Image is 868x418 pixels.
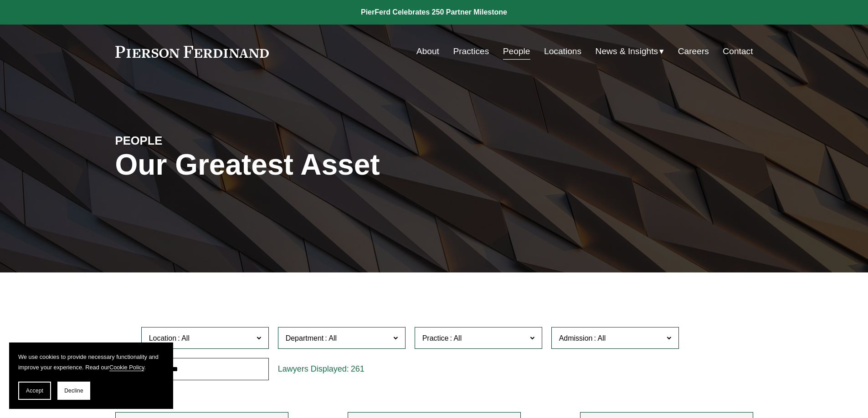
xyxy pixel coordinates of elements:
[596,43,664,60] a: folder dropdown
[422,334,449,342] span: Practice
[64,388,83,394] span: Decline
[723,43,753,60] a: Contact
[286,334,324,342] span: Department
[57,382,90,400] button: Decline
[115,148,540,181] h1: Our Greatest Asset
[109,364,144,371] a: Cookie Policy
[18,352,164,373] p: We use cookies to provide necessary functionality and improve your experience. Read our .
[416,43,439,60] a: About
[453,43,489,60] a: Practices
[559,334,593,342] span: Admission
[149,334,177,342] span: Location
[678,43,709,60] a: Careers
[596,44,658,60] span: News & Insights
[544,43,581,60] a: Locations
[503,43,530,60] a: People
[115,133,275,148] h4: PEOPLE
[18,382,51,400] button: Accept
[26,388,43,394] span: Accept
[351,364,365,373] span: 261
[9,342,173,409] section: Cookie banner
